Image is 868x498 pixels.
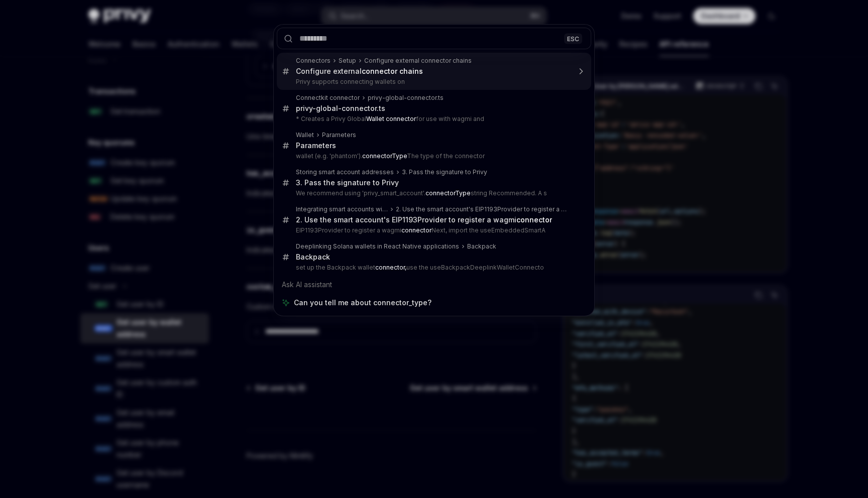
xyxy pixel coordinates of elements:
div: Deeplinking Solana wallets in React Native applications [296,242,459,251]
div: 3. Pass the signature to Privy [402,168,487,176]
div: 3. Pass the signature to Privy [296,178,399,187]
p: * Creates a Privy Global for use with wagmi and [296,115,570,123]
b: connector chains [362,67,423,75]
div: Configure external [296,67,423,76]
div: Backpack [296,253,330,262]
div: Storing smart account addresses [296,168,394,176]
div: Parameters [296,141,336,150]
span: Can you tell me about connector_type? [294,298,431,308]
b: connector [401,226,431,234]
b: connectorType [362,152,407,160]
div: Ask AI assistant [277,276,591,294]
div: ESC [564,33,582,44]
b: Wallet connector [366,115,416,122]
p: wallet (e.g. 'phantom'). The type of the connector [296,152,570,160]
div: Connectkit connector [296,94,360,102]
div: Setup [339,57,356,65]
b: connector, [375,264,406,271]
div: Configure external connector chains [364,57,472,65]
div: Connectors [296,57,331,65]
div: Parameters [322,131,356,139]
div: privy-global-connector.ts [368,94,444,102]
div: 2. Use the smart account's EIP1193Provider to register a wagmi [296,215,552,224]
b: connector [516,215,552,224]
p: set up the Backpack wallet use the useBackpackDeeplinkWalletConnecto [296,264,570,272]
p: We recommend using 'privy_smart_account'. string Recommended. A s [296,189,570,197]
div: 2. Use the smart account's EIP1193Provider to register a wagmi [396,205,570,213]
div: privy-global-connector.ts [296,104,385,113]
p: EIP1193Provider to register a wagmi Next, import the useEmbeddedSmartA [296,226,570,234]
div: Integrating smart accounts with wagmi [296,205,388,213]
b: connectorType [425,189,471,197]
p: Privy supports connecting wallets on [296,78,570,86]
div: Backpack [467,242,496,251]
div: Wallet [296,131,314,139]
